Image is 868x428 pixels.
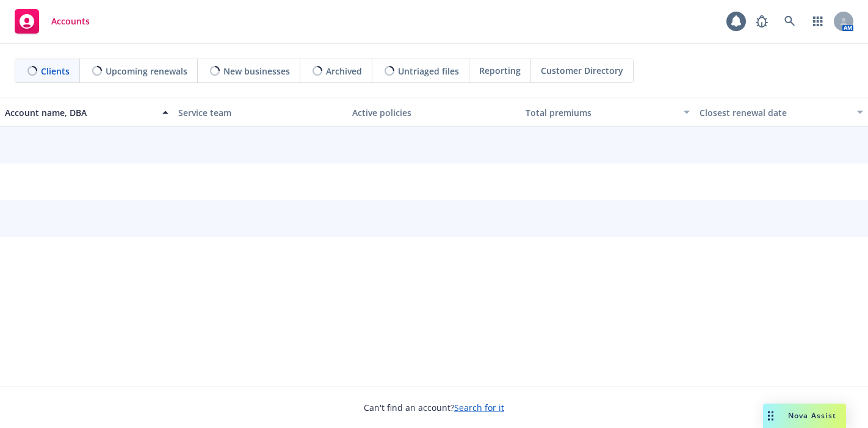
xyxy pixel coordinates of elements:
span: Accounts [51,16,90,26]
button: Active policies [347,98,521,127]
span: New businesses [223,65,290,78]
div: Account name, DBA [5,106,155,119]
span: Can't find an account? [364,401,504,414]
span: Nova Assist [788,410,836,421]
span: Archived [326,65,362,78]
span: Clients [41,65,70,78]
a: Switch app [806,9,830,34]
a: Report a Bug [750,9,774,34]
a: Search [778,9,802,34]
div: Closest renewal date [700,106,850,119]
span: Customer Directory [541,64,623,77]
a: Search for it [454,402,504,413]
button: Closest renewal date [695,98,868,127]
div: Active policies [352,106,516,119]
div: Service team [178,106,342,119]
div: Total premiums [526,106,676,119]
button: Nova Assist [763,404,846,428]
div: Drag to move [763,404,778,428]
span: Untriaged files [398,65,459,78]
button: Total premiums [521,98,694,127]
a: Accounts [10,4,95,38]
span: Reporting [479,64,521,77]
button: Service team [173,98,347,127]
span: Upcoming renewals [106,65,187,78]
